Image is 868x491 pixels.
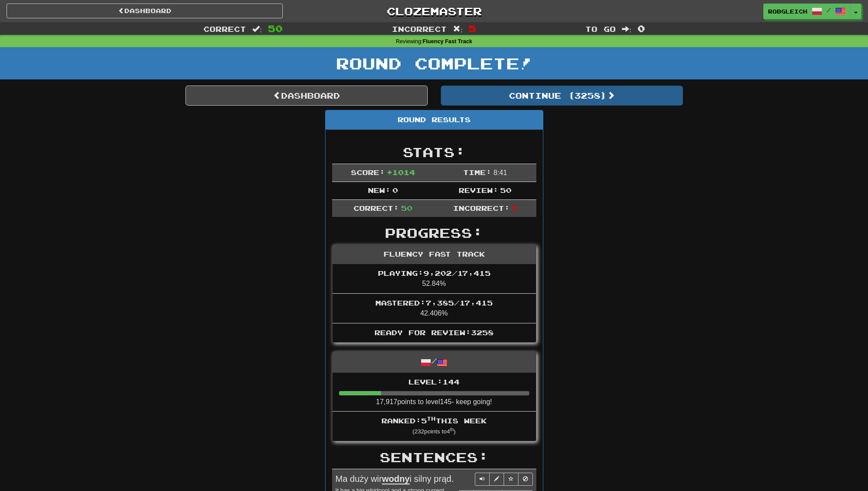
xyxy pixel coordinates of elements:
[351,168,385,176] span: Score:
[408,378,460,386] span: Level: 144
[332,145,536,159] h2: Stats:
[374,328,494,336] span: Ready for Review: 3258
[268,23,283,34] span: 50
[336,474,454,484] span: Ma duży wir i silny prąd.
[453,25,463,33] span: :
[453,204,510,212] span: Incorrect:
[332,226,536,240] h2: Progress:
[827,7,831,13] span: /
[504,473,518,486] button: Toggle favorite
[3,55,865,72] h1: Round Complete!
[185,86,428,106] a: Dashboard
[333,373,536,412] li: 17,917 points to level 145 - keep going!
[333,245,536,264] div: Fluency Fast Track
[518,473,533,486] button: Toggle ignore
[622,25,631,33] span: :
[392,24,447,33] span: Incorrect
[768,7,807,15] span: RobGleich
[326,110,543,130] div: Round Results
[333,264,536,294] li: 52.84%
[387,168,415,176] span: + 1014
[489,473,504,486] button: Edit sentence
[381,416,487,425] span: Ranked: 5 this week
[392,186,398,194] span: 0
[332,450,536,464] h2: Sentences:
[500,186,511,194] span: 50
[585,24,616,33] span: To go
[423,38,472,45] strong: Fluency Fast Track
[638,23,645,34] span: 0
[401,204,412,212] span: 50
[475,473,533,486] div: Sentence controls
[459,186,498,194] span: Review:
[353,204,399,212] span: Correct:
[469,23,476,34] span: 5
[475,473,490,486] button: Play sentence audio
[427,415,436,422] sup: th
[412,428,456,435] small: ( 232 points to 4 )
[441,86,683,106] button: Continue (3258)
[203,24,246,33] span: Correct
[375,299,493,307] span: Mastered: 7,385 / 17,415
[378,269,491,277] span: Playing: 9,202 / 17,415
[368,186,391,194] span: New:
[296,3,572,19] a: Clozemaster
[511,204,517,212] span: 5
[494,169,507,176] span: 8 : 41
[252,25,262,33] span: :
[450,427,454,432] sup: th
[333,352,536,372] div: /
[382,474,409,484] u: wodny
[7,3,283,18] a: Dashboard
[463,168,491,176] span: Time:
[333,293,536,323] li: 42.406%
[763,3,851,19] a: RobGleich /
